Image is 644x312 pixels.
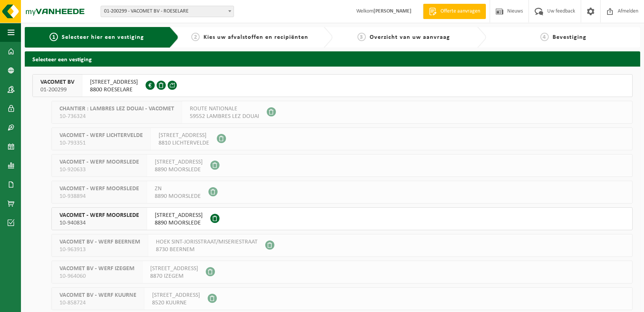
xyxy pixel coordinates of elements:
button: VACOMET BV 01-200299 [STREET_ADDRESS]8800 ROESELARE [32,74,633,97]
span: 10-793351 [59,139,143,147]
span: VACOMET - WERF MOORSLEDE [59,212,139,219]
span: 8870 IZEGEM [150,272,198,280]
span: [STREET_ADDRESS] [155,212,203,219]
span: VACOMET - WERF MOORSLEDE [59,158,139,166]
span: 59552 LAMBRES LEZ DOUAI [190,113,259,120]
span: 4 [540,33,549,41]
span: 10-920633 [59,166,139,174]
h2: Selecteer een vestiging [25,51,640,66]
span: [STREET_ADDRESS] [90,78,138,86]
span: 8890 MOORSLEDE [155,219,203,227]
span: Bevestiging [553,34,586,40]
span: 10-964060 [59,272,135,280]
span: HOEK SINT-JORISSTRAAT/MISERIESTRAAT [156,238,258,246]
span: 01-200299 [40,86,74,94]
span: [STREET_ADDRESS] [155,158,203,166]
span: Kies uw afvalstoffen en recipiënten [203,34,308,40]
span: Offerte aanvragen [439,8,482,15]
span: [STREET_ADDRESS] [150,265,198,272]
a: Offerte aanvragen [423,4,486,19]
span: 8520 KUURNE [152,299,200,307]
span: ZN [155,185,201,193]
span: 10-938894 [59,193,139,200]
span: 8730 BEERNEM [156,246,258,253]
span: 1 [50,33,58,41]
span: CHANTIER : LAMBRES LEZ DOUAI - VACOMET [59,105,174,113]
span: VACOMET - WERF LICHTERVELDE [59,132,143,139]
span: 8890 MOORSLEDE [155,193,201,200]
span: 8800 ROESELARE [90,86,138,94]
span: 01-200299 - VACOMET BV - ROESELARE [101,6,234,17]
span: VACOMET BV - WERF IZEGEM [59,265,135,272]
span: [STREET_ADDRESS] [152,291,200,299]
span: VACOMET BV - WERF KUURNE [59,291,136,299]
span: Selecteer hier een vestiging [62,34,144,40]
span: ROUTE NATIONALE [190,105,259,113]
strong: [PERSON_NAME] [373,8,412,14]
span: 10-963913 [59,246,140,253]
span: Overzicht van uw aanvraag [370,34,450,40]
span: 10-940834 [59,219,139,227]
span: 8810 LICHTERVELDE [159,139,209,147]
span: 10-736324 [59,113,174,120]
span: 3 [357,33,366,41]
span: 8890 MOORSLEDE [155,166,203,174]
span: 2 [191,33,200,41]
span: VACOMET - WERF MOORSLEDE [59,185,139,193]
span: VACOMET BV [40,78,74,86]
span: 01-200299 - VACOMET BV - ROESELARE [101,6,234,17]
span: VACOMET BV - WERF BEERNEM [59,238,140,246]
button: VACOMET - WERF MOORSLEDE 10-940834 [STREET_ADDRESS]8890 MOORSLEDE [51,207,633,230]
span: 10-858724 [59,299,136,307]
span: [STREET_ADDRESS] [159,132,209,139]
